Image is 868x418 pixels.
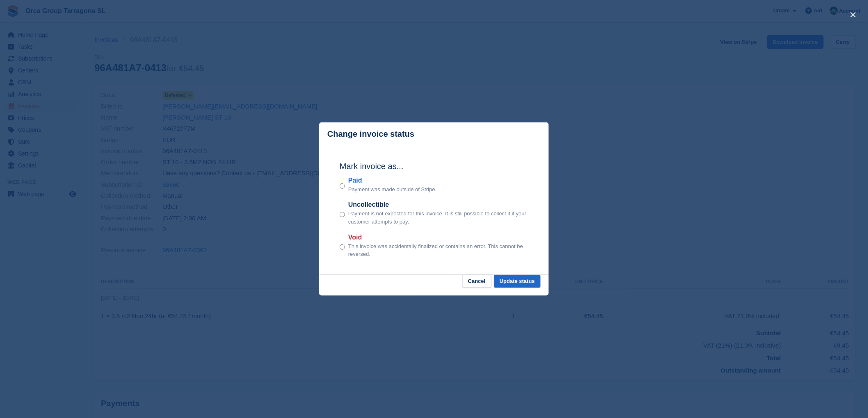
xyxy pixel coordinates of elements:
font: Payment is not expected for this invoice. It is still possible to collect it if your customer att... [348,210,526,225]
font: Paid [348,177,362,184]
font: This invoice was accidentally finalized or contains an error. This cannot be reversed. [348,243,523,258]
font: Mark invoice as... [340,162,404,171]
font: Void [348,234,362,241]
font: Cancel [468,278,486,284]
button: close [847,8,860,21]
button: Update status [494,275,541,288]
button: Cancel [462,275,491,288]
font: Change invoice status [327,129,414,138]
font: Payment was made outside of Stripe. [348,186,436,192]
font: Uncollectible [348,201,389,208]
font: Update status [500,278,535,284]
